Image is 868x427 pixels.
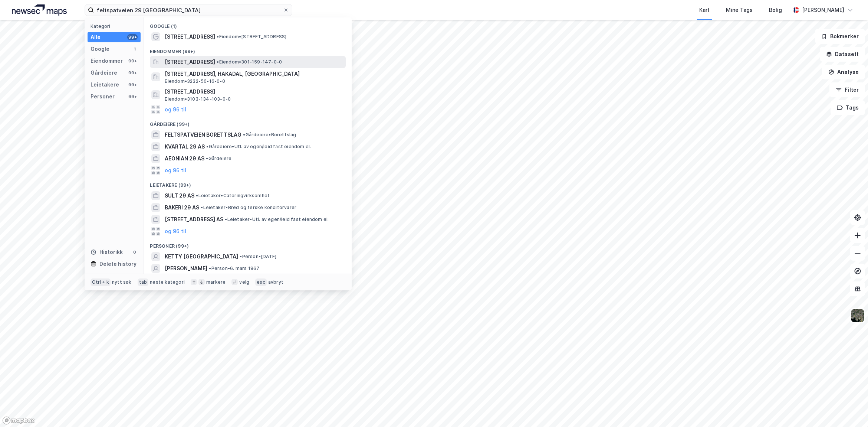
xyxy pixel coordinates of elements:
[127,34,138,40] div: 99+
[217,34,286,40] span: Eiendom • [STREET_ADDRESS]
[726,6,753,14] div: Mine Tags
[815,29,865,44] button: Bokmerker
[201,205,203,210] span: •
[225,216,329,222] span: Leietaker • Utl. av egen/leid fast eiendom el.
[127,70,138,76] div: 99+
[206,144,208,149] span: •
[94,4,283,16] input: Søk på adresse, matrikkel, gårdeiere, leietakere eller personer
[196,193,270,199] span: Leietaker • Cateringvirksomhet
[127,58,138,64] div: 99+
[217,34,219,39] span: •
[201,205,296,211] span: Leietaker • Brød og ferske konditorvarer
[255,278,267,286] div: esc
[268,279,283,285] div: avbryt
[99,260,137,268] div: Delete history
[831,100,865,115] button: Tags
[138,278,149,286] div: tab
[165,87,343,96] span: [STREET_ADDRESS]
[165,215,223,224] span: [STREET_ADDRESS] AS
[132,249,138,255] div: 0
[2,416,35,425] a: Mapbox homepage
[217,59,219,65] span: •
[91,68,117,77] div: Gårdeiere
[165,32,215,41] span: [STREET_ADDRESS]
[831,391,868,427] div: Kontrollprogram for chat
[144,176,352,190] div: Leietakere (99+)
[165,264,207,273] span: [PERSON_NAME]
[820,47,865,62] button: Datasett
[243,132,245,137] span: •
[822,65,865,79] button: Analyse
[206,144,311,150] span: Gårdeiere • Utl. av egen/leid fast eiendom el.
[165,191,194,200] span: SULT 29 AS
[239,279,249,285] div: velg
[91,80,119,89] div: Leietakere
[165,252,238,261] span: KETTY [GEOGRAPHIC_DATA]
[165,130,241,139] span: FELTSPATVEIEN BORETTSLAG
[165,142,205,151] span: KVARTAL 29 AS
[91,92,115,101] div: Personer
[165,58,215,66] span: [STREET_ADDRESS]
[91,278,111,286] div: Ctrl + k
[165,227,186,236] button: og 96 til
[802,6,844,14] div: [PERSON_NAME]
[91,33,101,42] div: Alle
[225,216,227,222] span: •
[91,23,141,29] div: Kategori
[206,156,208,161] span: •
[165,69,343,78] span: [STREET_ADDRESS], HAKADAL, [GEOGRAPHIC_DATA]
[209,265,259,271] span: Person • 6. mars 1967
[144,115,352,129] div: Gårdeiere (99+)
[240,254,276,260] span: Person • [DATE]
[165,154,204,163] span: AEONIAN 29 AS
[206,279,226,285] div: markere
[217,59,282,65] span: Eiendom • 301-159-147-0-0
[699,6,710,14] div: Kart
[165,96,231,102] span: Eiendom • 3103-134-103-0-0
[91,56,123,65] div: Eiendommer
[831,391,868,427] iframe: Chat Widget
[91,45,109,53] div: Google
[12,4,67,16] img: logo.a4113a55bc3d86da70a041830d287a7e.svg
[112,279,132,285] div: nytt søk
[127,82,138,88] div: 99+
[769,6,782,14] div: Bolig
[165,78,225,84] span: Eiendom • 3232-56-16-0-0
[165,105,186,114] button: og 96 til
[144,43,352,56] div: Eiendommer (99+)
[132,46,138,52] div: 1
[127,94,138,100] div: 99+
[829,82,865,97] button: Filter
[144,237,352,251] div: Personer (99+)
[209,265,211,271] span: •
[165,166,186,175] button: og 96 til
[206,156,231,162] span: Gårdeiere
[196,193,198,198] span: •
[144,17,352,31] div: Google (1)
[91,248,123,257] div: Historikk
[243,132,296,138] span: Gårdeiere • Borettslag
[240,254,242,259] span: •
[150,279,185,285] div: neste kategori
[851,309,865,323] img: 9k=
[165,203,199,212] span: BAKERI 29 AS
